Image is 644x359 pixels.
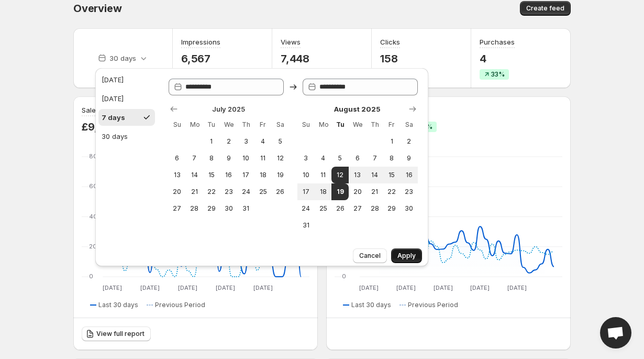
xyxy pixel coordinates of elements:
[224,171,233,179] span: 16
[387,137,396,146] span: 1
[253,284,273,291] text: [DATE]
[169,183,186,200] button: Sunday July 20 2025
[207,154,216,162] span: 8
[203,200,220,217] button: Tuesday July 29 2025
[359,252,381,260] span: Cancel
[331,150,349,167] button: Tuesday August 5 2025
[380,37,400,47] h3: Clicks
[186,150,203,167] button: Monday July 7 2025
[96,330,145,338] span: View full report
[237,200,254,217] button: Thursday July 31 2025
[405,102,420,116] button: Show next month, September 2025
[319,204,328,213] span: 25
[526,4,564,13] span: Create feed
[220,116,237,133] th: Wednesday
[353,171,362,179] span: 13
[241,171,250,179] span: 17
[370,121,379,129] span: Th
[380,52,409,65] p: 158
[349,167,366,183] button: Wednesday August 13 2025
[216,284,235,291] text: [DATE]
[370,188,379,196] span: 21
[302,121,310,129] span: Su
[331,183,349,200] button: End of range Today Tuesday August 19 2025
[391,248,422,263] button: Apply
[241,188,250,196] span: 24
[203,116,220,133] th: Tuesday
[241,137,250,146] span: 3
[173,171,182,179] span: 13
[73,2,121,15] span: Overview
[383,150,401,167] button: Friday August 8 2025
[387,204,396,213] span: 29
[181,37,220,47] h3: Impressions
[241,121,250,129] span: Th
[507,284,527,291] text: [DATE]
[276,137,285,146] span: 5
[353,188,362,196] span: 20
[166,102,181,116] button: Show previous month, June 2025
[297,167,315,183] button: Sunday August 10 2025
[353,248,387,263] button: Cancel
[89,243,101,250] text: 200
[405,188,414,196] span: 23
[237,167,254,183] button: Thursday July 17 2025
[600,317,631,349] a: Open chat
[315,183,332,200] button: Monday August 18 2025
[254,167,272,183] button: Friday July 18 2025
[203,150,220,167] button: Tuesday July 8 2025
[272,133,289,150] button: Saturday July 5 2025
[387,121,396,129] span: Fr
[405,154,414,162] span: 9
[89,182,102,190] text: 600
[207,204,216,213] span: 29
[220,183,237,200] button: Wednesday July 23 2025
[190,154,199,162] span: 7
[315,150,332,167] button: Monday August 4 2025
[169,150,186,167] button: Sunday July 6 2025
[220,133,237,150] button: Wednesday July 2 2025
[237,150,254,167] button: Thursday July 10 2025
[353,121,362,129] span: We
[173,204,182,213] span: 27
[241,154,250,162] span: 10
[315,167,332,183] button: Monday August 11 2025
[169,116,186,133] th: Sunday
[98,109,155,126] button: 7 days
[349,183,366,200] button: Wednesday August 20 2025
[387,171,396,179] span: 15
[155,301,205,309] span: Previous Period
[276,188,285,196] span: 26
[319,121,328,129] span: Mo
[203,183,220,200] button: Tuesday July 22 2025
[397,252,416,260] span: Apply
[203,167,220,183] button: Tuesday July 15 2025
[178,284,197,291] text: [DATE]
[342,273,346,280] text: 0
[173,188,182,196] span: 20
[203,133,220,150] button: Tuesday July 1 2025
[89,153,102,160] text: 800
[190,188,199,196] span: 21
[366,116,383,133] th: Thursday
[383,183,401,200] button: Friday August 22 2025
[140,284,160,291] text: [DATE]
[331,200,349,217] button: Tuesday August 26 2025
[173,154,182,162] span: 6
[302,204,310,213] span: 24
[276,121,285,129] span: Sa
[186,116,203,133] th: Monday
[102,112,125,123] div: 7 days
[520,1,571,16] button: Create feed
[387,188,396,196] span: 22
[405,171,414,179] span: 16
[297,150,315,167] button: Sunday August 3 2025
[349,116,366,133] th: Wednesday
[237,116,254,133] th: Thursday
[169,200,186,217] button: Sunday July 27 2025
[401,133,418,150] button: Saturday August 2 2025
[102,131,128,142] div: 30 days
[349,150,366,167] button: Wednesday August 6 2025
[359,284,379,291] text: [DATE]
[190,121,199,129] span: Mo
